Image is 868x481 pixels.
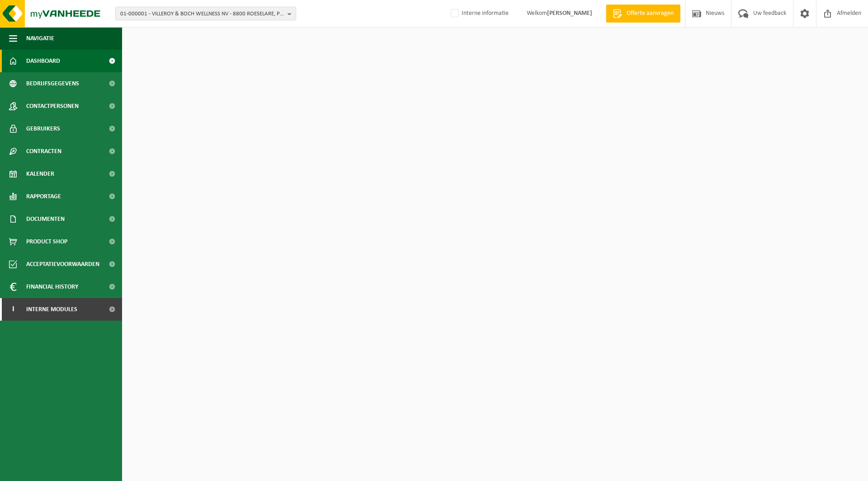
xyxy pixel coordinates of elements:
span: Product Shop [26,230,67,253]
span: Gebruikers [26,117,60,140]
span: 01-000001 - VILLEROY & BOCH WELLNESS NV - 8800 ROESELARE, POPULIERSTRAAT 1 [120,7,284,21]
span: Acceptatievoorwaarden [26,253,99,276]
span: I [9,298,17,321]
span: Rapportage [26,185,61,208]
span: Navigatie [26,27,54,50]
span: Financial History [26,276,78,298]
strong: [PERSON_NAME] [547,10,592,17]
span: Offerte aanvragen [624,9,676,18]
label: Interne informatie [449,7,509,20]
span: Kalender [26,163,54,185]
span: Contactpersonen [26,95,79,117]
button: 01-000001 - VILLEROY & BOCH WELLNESS NV - 8800 ROESELARE, POPULIERSTRAAT 1 [115,7,296,20]
span: Contracten [26,140,61,163]
span: Interne modules [26,298,77,321]
a: Offerte aanvragen [606,5,680,23]
span: Documenten [26,208,65,230]
span: Dashboard [26,50,60,72]
span: Bedrijfsgegevens [26,72,79,95]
